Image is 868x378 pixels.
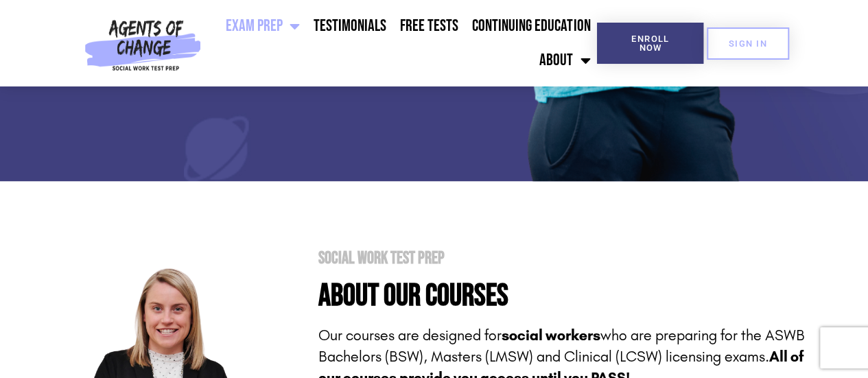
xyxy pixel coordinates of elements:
a: About [532,43,597,78]
nav: Menu [207,9,597,78]
a: SIGN IN [707,27,789,60]
span: SIGN IN [729,39,767,48]
a: Exam Prep [219,9,307,43]
a: Testimonials [307,9,393,43]
h4: About Our Courses [318,281,825,311]
a: Continuing Education [465,9,597,43]
span: Enroll Now [619,34,681,52]
strong: social workers [501,327,600,344]
h1: Social Work Test Prep [318,250,825,267]
a: Enroll Now [597,23,703,64]
a: Free Tests [393,9,465,43]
